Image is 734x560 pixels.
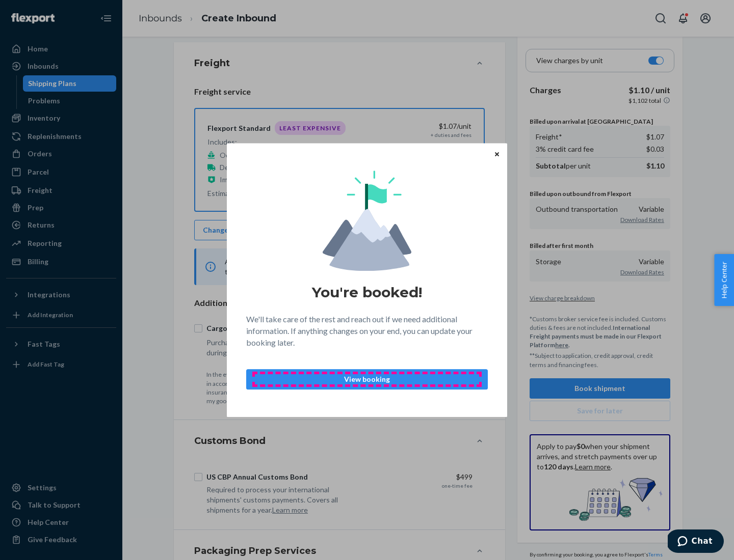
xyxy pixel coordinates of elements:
span: Chat [24,7,45,16]
p: We'll take care of the rest and reach out if we need additional information. If anything changes ... [246,314,488,349]
button: Close [492,148,502,159]
h1: You're booked! [312,283,422,301]
p: View booking [255,374,479,384]
img: svg+xml,%3Csvg%20viewBox%3D%220%200%20174%20197%22%20fill%3D%22none%22%20xmlns%3D%22http%3A%2F%2F... [323,171,411,271]
button: View booking [246,369,488,389]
